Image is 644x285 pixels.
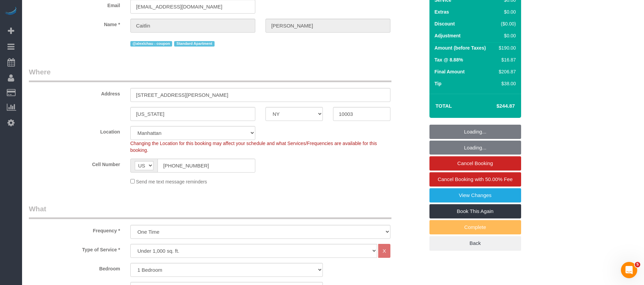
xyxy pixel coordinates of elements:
[635,262,640,267] span: 5
[435,56,463,63] label: Tax @ 8.88%
[621,262,637,278] iframe: Intercom live chat
[496,32,516,39] div: $0.00
[24,244,125,253] label: Type of Service *
[130,141,377,153] span: Changing the Location for this booking may affect your schedule and what Services/Frequencies are...
[496,56,516,63] div: $16.87
[24,126,125,135] label: Location
[130,19,255,33] input: First Name
[496,80,516,87] div: $38.00
[429,236,521,250] a: Back
[436,103,452,109] strong: Total
[496,44,516,51] div: $190.00
[265,19,390,33] input: Last Name
[429,188,521,202] a: View Changes
[4,7,18,16] img: Automaid Logo
[174,41,215,47] span: Standard Apartment
[435,44,486,51] label: Amount (before Taxes)
[435,80,442,87] label: Tip
[158,159,255,173] input: Cell Number
[130,107,255,121] input: City
[130,41,172,47] span: @alexlchau - coupon
[24,159,125,168] label: Cell Number
[29,204,391,219] legend: What
[435,20,455,27] label: Discount
[496,68,516,75] div: $206.87
[429,172,521,186] a: Cancel Booking with 50.00% Fee
[435,68,465,75] label: Final Amount
[476,103,515,109] h4: $244.87
[333,107,390,121] input: Zip Code
[429,156,521,171] a: Cancel Booking
[24,225,125,234] label: Frequency *
[438,176,513,182] span: Cancel Booking with 50.00% Fee
[136,179,207,184] span: Send me text message reminders
[24,19,125,28] label: Name *
[435,8,449,15] label: Extras
[496,20,516,27] div: ($0.00)
[429,204,521,218] a: Book This Again
[29,67,391,82] legend: Where
[24,263,125,272] label: Bedroom
[496,8,516,15] div: $0.00
[24,88,125,97] label: Address
[435,32,461,39] label: Adjustment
